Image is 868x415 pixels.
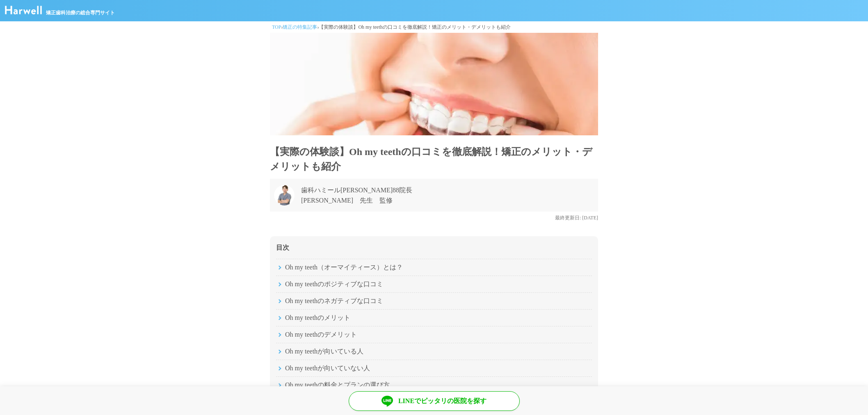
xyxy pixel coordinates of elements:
[274,185,295,205] img: 歯科ハミール高田88院長 赤崎 公星 先生
[276,326,592,343] li: Oh my teethのデメリット
[46,9,115,16] span: 矯正歯科治療の総合専門サイト
[349,391,520,411] a: LINEでピッタリの医院を探す
[276,236,592,259] div: 目次
[270,212,598,224] p: 最終更新日: [DATE]
[270,21,598,33] div: › ›
[276,343,592,360] li: Oh my teethが向いている人
[276,360,592,376] li: Oh my teethが向いていない人
[301,185,412,205] p: 歯科ハミール[PERSON_NAME]88院長 [PERSON_NAME] 先生 監修
[272,24,281,30] a: TOP
[5,6,42,14] img: ハーウェル
[319,24,510,30] span: 【実際の体験談】Oh my teethの口コミを徹底解説！矯正のメリット・デメリットも紹介
[276,292,592,309] li: Oh my teethのネガティブな口コミ
[276,259,592,276] li: Oh my teeth（オーマイティース）とは？
[276,276,592,292] li: Oh my teethのポジティブな口コミ
[270,144,598,174] h1: 【実際の体験談】Oh my teethの口コミを徹底解説！矯正のメリット・デメリットも紹介
[5,9,42,16] a: ハーウェル
[283,24,317,30] a: 矯正の特集記事
[276,309,592,326] li: Oh my teethのメリット
[270,33,598,135] img: 【実際の体験談】Oh my teethの口コミを徹底解説！矯正のメリット・デメリットも紹介
[276,376,592,393] li: Oh my teethの料金とプランの選び方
